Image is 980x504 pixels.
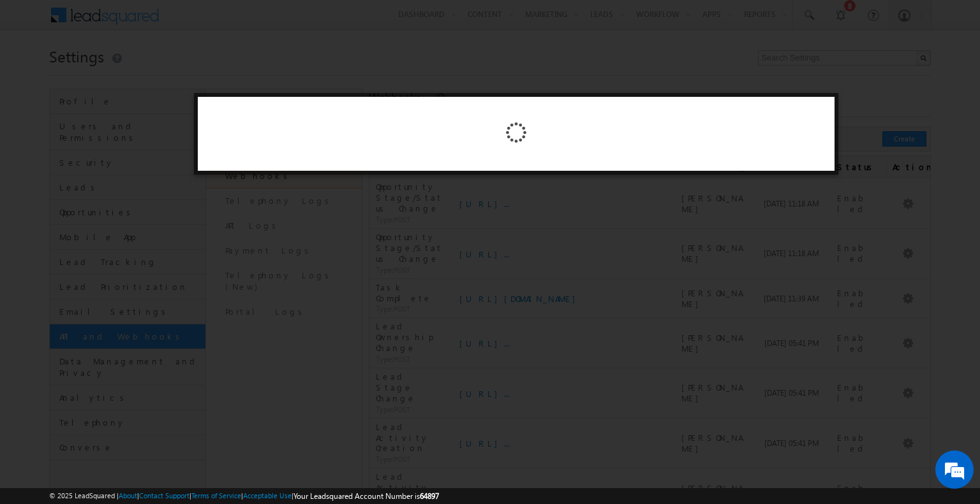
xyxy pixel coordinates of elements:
[22,67,54,83] img: d_60004797649_company_0_60004797649
[420,491,439,501] span: 64897
[66,67,214,83] div: Chat with us now
[506,122,526,143] img: Loading ...
[139,491,189,500] a: Contact Support
[293,491,439,501] span: Your Leadsquared Account Number is
[209,6,240,37] div: Minimize live chat window
[49,490,439,502] span: © 2025 LeadSquared | | | | |
[17,118,233,382] textarea: Type your message and hit 'Enter'
[243,491,292,500] a: Acceptable Use
[174,392,232,410] em: Start Chat
[119,491,137,500] a: About
[191,491,241,500] a: Terms of Service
